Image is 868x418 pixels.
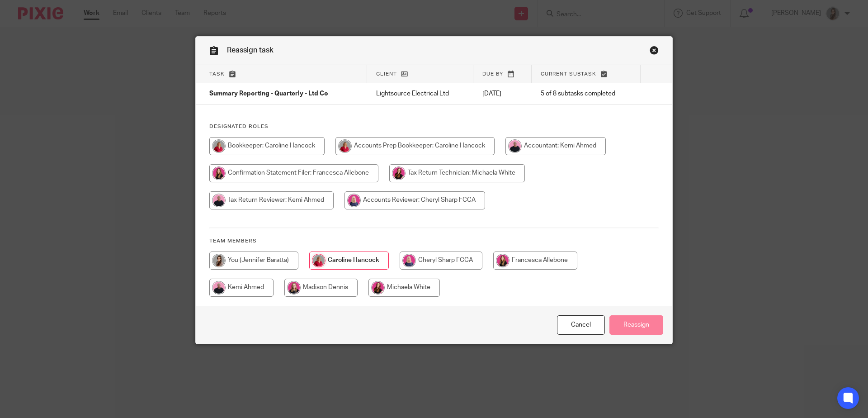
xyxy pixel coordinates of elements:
[650,46,659,58] a: Close this dialog window
[376,89,465,98] p: Lightsource Electrical Ltd
[541,71,596,76] span: Current subtask
[227,47,274,54] span: Reassign task
[557,315,605,335] a: Close this dialog window
[376,71,397,76] span: Client
[532,83,640,105] td: 5 of 8 subtasks completed
[609,315,663,335] input: Reassign
[209,91,328,97] span: Summary Reporting - Quarterly - Ltd Co
[209,71,225,76] span: Task
[209,123,659,130] h4: Designated Roles
[482,71,503,76] span: Due by
[209,237,659,245] h4: Team members
[482,89,523,98] p: [DATE]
